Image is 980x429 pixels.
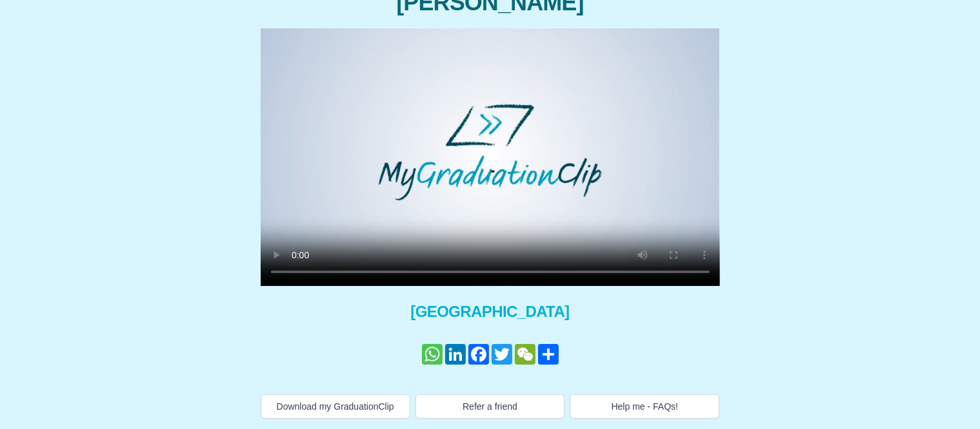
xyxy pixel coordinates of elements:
[421,344,444,365] a: WhatsApp
[537,344,560,365] a: Share
[261,394,410,419] button: Download my GraduationClip
[444,344,467,365] a: LinkedIn
[415,394,565,419] button: Refer a friend
[514,344,537,365] a: WeChat
[261,301,720,322] span: [GEOGRAPHIC_DATA]
[467,344,490,365] a: Facebook
[490,344,514,365] a: Twitter
[570,394,719,419] button: Help me - FAQs!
